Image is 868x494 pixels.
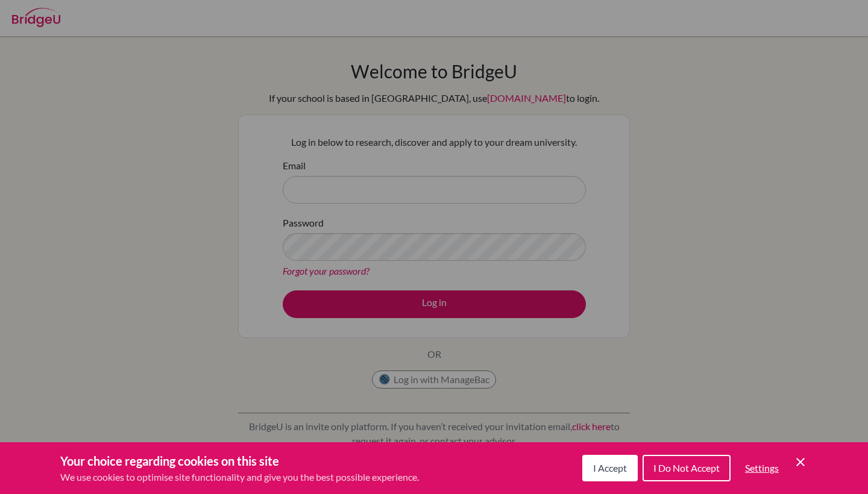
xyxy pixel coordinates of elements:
span: I Accept [593,462,627,474]
button: Save and close [793,455,808,469]
button: I Accept [582,455,638,481]
h3: Your choice regarding cookies on this site [60,452,419,470]
span: Settings [745,462,779,474]
button: Settings [735,456,788,480]
span: I Do Not Accept [653,462,720,474]
p: We use cookies to optimise site functionality and give you the best possible experience. [60,470,419,484]
button: I Do Not Accept [643,455,731,481]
